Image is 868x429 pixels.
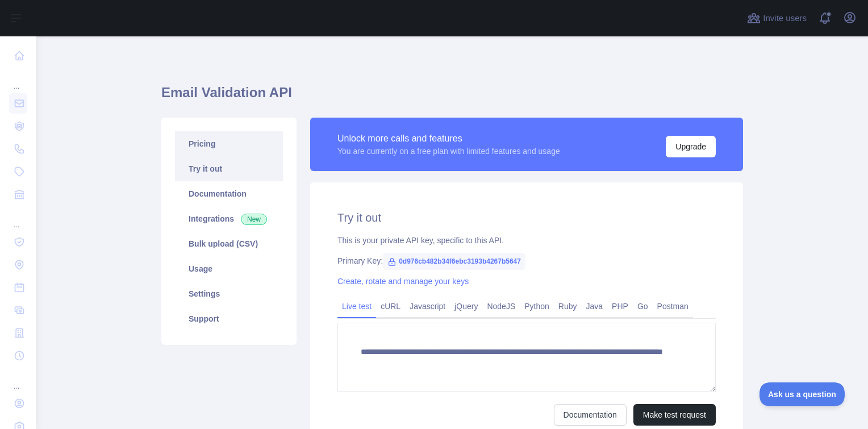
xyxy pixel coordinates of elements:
[450,297,482,315] a: jQuery
[582,297,608,315] a: Java
[554,404,627,426] a: Documentation
[607,297,633,315] a: PHP
[337,277,469,286] a: Create, rotate and manage your keys
[9,368,27,391] div: ...
[9,207,27,230] div: ...
[337,255,716,266] div: Primary Key:
[161,84,743,111] h1: Email Validation API
[376,297,405,315] a: cURL
[337,132,560,145] div: Unlock more calls and features
[520,297,554,315] a: Python
[175,181,283,206] a: Documentation
[383,253,525,270] span: 0d976cb482b34f6ebc3193b4267b5647
[175,231,283,256] a: Bulk upload (CSV)
[175,206,283,231] a: Integrations New
[337,210,716,226] h2: Try it out
[337,297,376,315] a: Live test
[482,297,520,315] a: NodeJS
[745,9,809,27] button: Invite users
[241,214,267,225] span: New
[175,256,283,281] a: Usage
[175,306,283,331] a: Support
[175,156,283,181] a: Try it out
[175,281,283,306] a: Settings
[763,12,807,25] span: Invite users
[653,297,693,315] a: Postman
[337,145,560,157] div: You are currently on a free plan with limited features and usage
[337,235,716,246] div: This is your private API key, specific to this API.
[554,297,582,315] a: Ruby
[9,68,27,91] div: ...
[633,297,653,315] a: Go
[175,131,283,156] a: Pricing
[759,382,845,406] iframe: Toggle Customer Support
[633,404,716,426] button: Make test request
[666,136,716,157] button: Upgrade
[405,297,450,315] a: Javascript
